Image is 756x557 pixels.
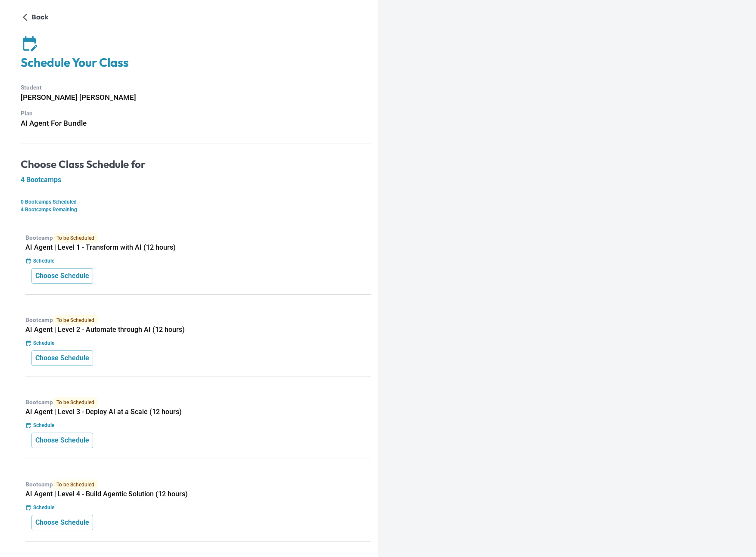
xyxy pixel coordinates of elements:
h5: 4 Bootcamps [21,176,371,184]
h5: AI Agent | Level 4 - Build Agentic Solution (12 hours) [25,490,371,498]
button: Choose Schedule [31,515,93,530]
span: To be Scheduled [53,315,98,325]
p: Schedule [33,257,54,265]
span: To be Scheduled [53,480,98,490]
h4: Schedule Your Class [21,55,371,70]
button: Choose Schedule [31,433,93,448]
p: 4 Bootcamps Remaining [21,206,371,214]
h6: AI Agent For Bundle [21,118,371,129]
span: To be Scheduled [53,233,98,243]
p: Choose Schedule [35,435,89,446]
h4: Choose Class Schedule for [21,158,371,171]
h5: AI Agent | Level 3 - Deploy AI at a Scale (12 hours) [25,408,371,416]
p: Bootcamp [25,315,371,325]
button: Back [21,10,52,24]
button: Choose Schedule [31,268,93,284]
p: Back [31,12,49,22]
p: Bootcamp [25,480,371,490]
p: Choose Schedule [35,353,89,363]
p: 0 Bootcamps Scheduled [21,198,371,206]
p: Plan [21,109,371,118]
p: Choose Schedule [35,517,89,528]
button: Choose Schedule [31,350,93,366]
p: Choose Schedule [35,271,89,281]
h5: AI Agent | Level 1 - Transform with AI (12 hours) [25,243,371,252]
p: Student [21,83,371,92]
h6: [PERSON_NAME] [PERSON_NAME] [21,92,371,103]
h5: AI Agent | Level 2 - Automate through AI (12 hours) [25,325,371,334]
p: Schedule [33,421,54,429]
p: Schedule [33,504,54,511]
span: To be Scheduled [53,397,98,408]
p: Bootcamp [25,397,371,408]
p: Bootcamp [25,233,371,243]
p: Schedule [33,339,54,347]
